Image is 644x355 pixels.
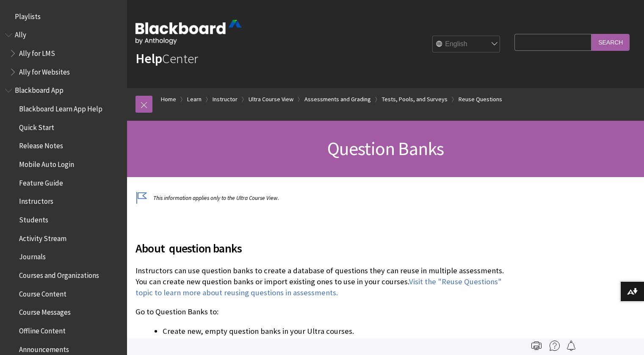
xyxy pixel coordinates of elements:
span: Blackboard App [15,83,64,95]
a: Tests, Pools, and Surveys [382,94,448,105]
a: Assessments and Grading [304,94,371,105]
img: Blackboard by Anthology [135,20,241,44]
p: Instructors can use question banks to create a database of questions they can reuse in multiple a... [135,265,510,299]
a: Reuse Questions [459,94,502,105]
span: Activity Stream [19,231,66,243]
a: Home [161,94,176,105]
a: Visit the "Reuse Questions" topic to learn more about reusing questions in assessments. [135,277,502,298]
span: Instructors [19,194,53,206]
span: Courses and Organizations [19,268,99,280]
nav: Book outline for Playlists [5,9,122,24]
span: Blackboard Learn App Help [19,102,102,113]
a: HelpCenter [135,50,198,67]
img: More help [550,341,560,351]
span: Offline Content [19,324,66,335]
span: Ally for LMS [19,46,55,58]
p: This information applies only to the Ultra Course View. [135,194,510,202]
li: Create new, empty question banks in your Ultra courses. [163,325,510,337]
span: Journals [19,250,46,261]
span: Course Content [19,287,66,298]
input: Search [591,34,630,50]
span: Feature Guide [19,176,63,187]
span: Announcements [19,342,69,354]
span: Mobile Auto Login [19,157,74,169]
select: Site Language Selector [433,36,500,53]
span: Release Notes [19,139,63,150]
img: Print [531,341,542,351]
p: Go to Question Banks to: [135,306,510,317]
span: Playlists [15,9,41,21]
img: Follow this page [566,341,576,351]
span: Ally for Websites [19,65,70,76]
span: Course Messages [19,305,71,317]
span: Quick Start [19,120,54,132]
a: Learn [187,94,202,105]
span: Ally [15,28,26,39]
span: About question banks [135,239,510,257]
a: Ultra Course View [249,94,293,105]
a: Instructor [213,94,238,105]
nav: Book outline for Anthology Ally Help [5,28,122,79]
span: Question Banks [327,137,444,160]
span: Students [19,213,48,224]
strong: Help [135,50,162,67]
